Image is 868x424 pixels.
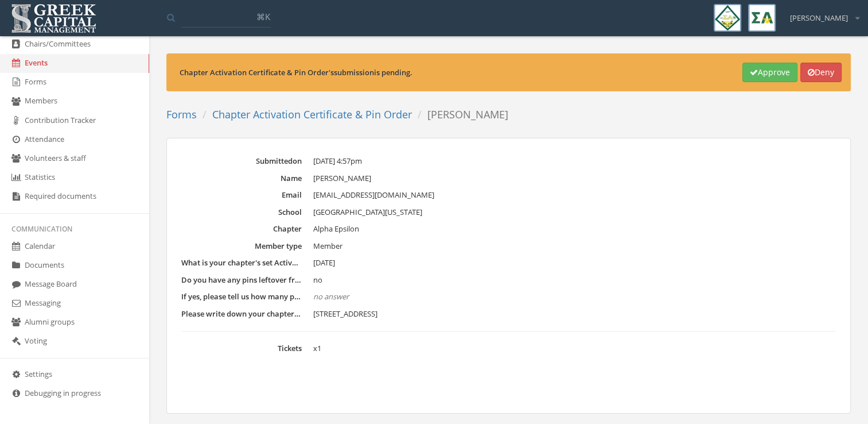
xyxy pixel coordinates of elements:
dt: School [181,207,302,218]
span: [DATE] [313,257,335,268]
dt: What is your chapter's set Activation date for this semester? [181,257,302,268]
dt: Do you have any pins leftover from last semester that your chapter could re-use for this semester? [181,275,302,286]
dt: If yes, please tell us how many pins your chapter has leftover. (If your chapter has leftover pin... [181,291,302,302]
dt: Please write down your chapter's correct shipping address to send the certificates and pins to. [181,309,302,319]
div: Chapter Activation Certificate & Pin Order 's submission is pending. [180,67,743,78]
dt: Tickets [181,343,302,354]
dd: Member [313,241,836,252]
em: no answer [313,291,349,302]
dt: Name [181,173,302,184]
span: [DATE] 4:57pm [313,156,362,166]
span: no [313,275,322,285]
dd: x 1 [313,343,836,354]
button: Deny [800,63,842,82]
a: Chapter Activation Certificate & Pin Order [212,107,412,121]
a: Forms [166,107,197,121]
dd: [EMAIL_ADDRESS][DOMAIN_NAME] [313,190,836,201]
li: [PERSON_NAME] [412,107,508,122]
dd: [PERSON_NAME] [313,173,836,184]
dt: Email [181,190,302,201]
dt: Submitted on [181,156,302,167]
span: [STREET_ADDRESS] [313,309,377,319]
span: ⌘K [256,11,270,22]
dt: Member type [181,241,302,252]
dd: [GEOGRAPHIC_DATA][US_STATE] [313,207,836,218]
dd: Alpha Epsilon [313,223,836,235]
div: [PERSON_NAME] [783,4,859,24]
span: [PERSON_NAME] [790,13,848,24]
dt: Chapter [181,223,302,234]
button: Approve [742,63,797,82]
